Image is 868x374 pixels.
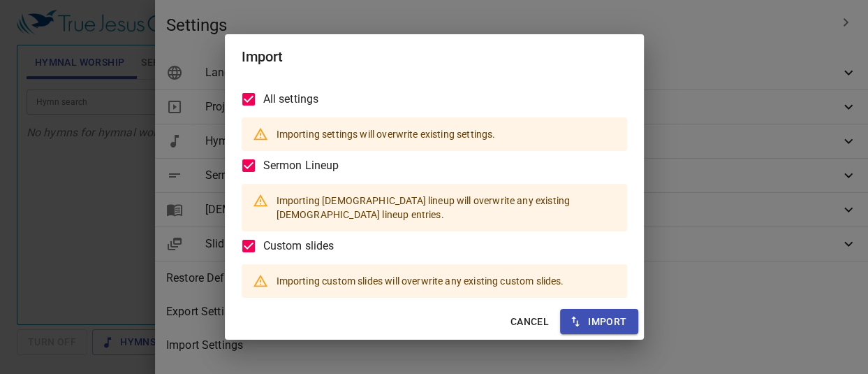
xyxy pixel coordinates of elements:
[263,91,319,108] span: All settings
[277,268,564,294] div: Importing custom slides will overwrite any existing custom slides.
[277,122,496,147] div: Importing settings will overwrite existing settings.
[510,313,549,331] span: Cancel
[242,45,627,68] h2: Import
[571,313,626,331] span: Import
[505,309,554,335] button: Cancel
[277,188,616,227] div: Importing [DEMOGRAPHIC_DATA] lineup will overwrite any existing [DEMOGRAPHIC_DATA] lineup entries.
[560,309,638,335] button: Import
[263,157,339,174] span: Sermon Lineup
[263,238,334,254] span: Custom slides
